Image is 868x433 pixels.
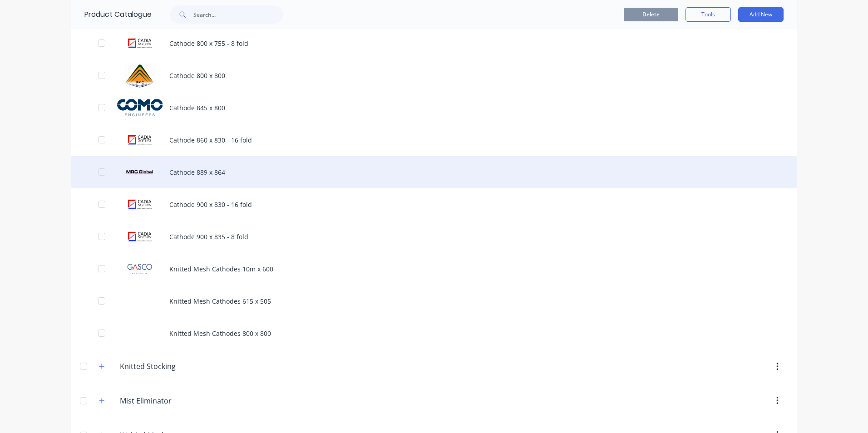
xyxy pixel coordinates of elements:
[71,156,797,188] div: Cathode 889 x 864Cathode 889 x 864
[71,27,797,59] div: Cathode 800 x 755 - 8 foldCathode 800 x 755 - 8 fold
[71,124,797,156] div: Cathode 860 x 830 - 16 foldCathode 860 x 830 - 16 fold
[624,8,678,21] button: Delete
[120,361,227,372] input: Enter category name
[738,7,784,22] button: Add New
[71,317,797,349] div: Knitted Mesh Cathodes 800 x 800
[71,221,797,253] div: Cathode 900 x 835 - 8 foldCathode 900 x 835 - 8 fold
[71,253,797,285] div: Knitted Mesh Cathodes 10m x 600Knitted Mesh Cathodes 10m x 600
[71,285,797,317] div: Knitted Mesh Cathodes 615 x 505
[71,92,797,124] div: Cathode 845 x 800Cathode 845 x 800
[193,5,283,24] input: Search...
[686,7,731,22] button: Tools
[71,188,797,221] div: Cathode 900 x 830 - 16 foldCathode 900 x 830 - 16 fold
[120,395,227,406] input: Enter category name
[71,59,797,92] div: Cathode 800 x 800Cathode 800 x 800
